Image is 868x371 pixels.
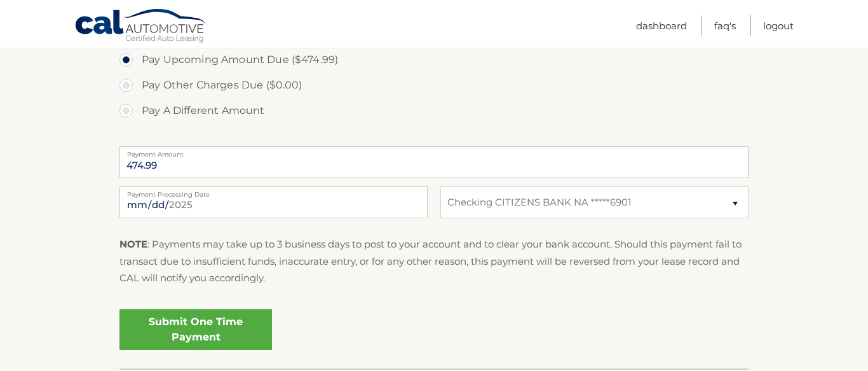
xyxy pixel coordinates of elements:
[763,15,794,36] a: Logout
[119,98,749,123] label: Pay A Different Amount
[119,47,749,73] label: Pay Upcoming Amount Due ($474.99)
[119,236,749,286] p: : Payments may take up to 3 business days to post to your account and to clear your bank account....
[119,146,749,157] label: Payment Amount
[119,186,428,197] label: Payment Processing Date
[119,73,749,98] label: Pay Other Charges Due ($0.00)
[74,8,208,45] a: Cal Automotive
[119,238,147,250] strong: NOTE
[119,186,428,218] input: Payment Date
[119,146,749,178] input: Payment Amount
[636,15,687,36] a: Dashboard
[714,15,736,36] a: FAQ's
[119,309,272,350] a: Submit One Time Payment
